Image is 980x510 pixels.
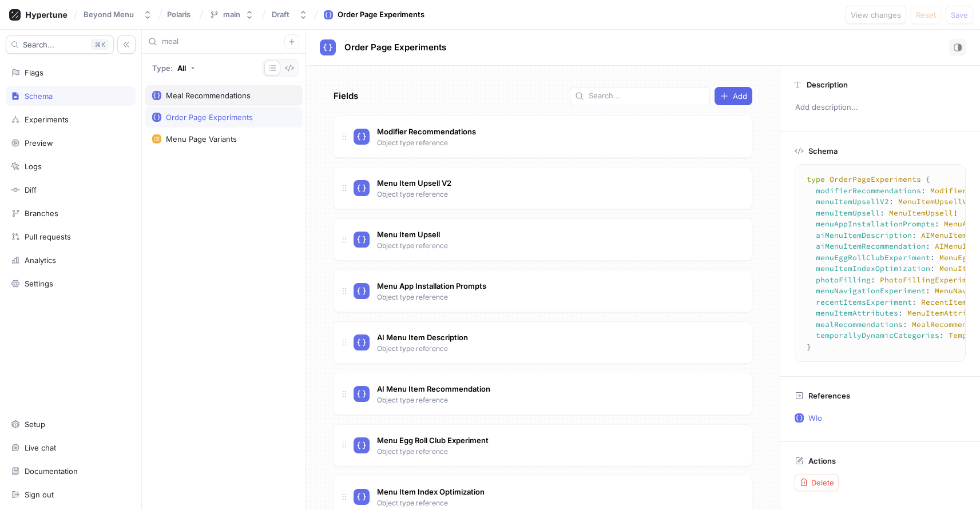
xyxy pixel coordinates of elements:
[25,420,45,429] div: Setup
[25,115,69,124] div: Experiments
[808,146,838,156] p: Schema
[733,93,747,99] span: Add
[166,113,253,122] div: Order Page Experiments
[148,58,199,78] button: Type: All
[6,35,114,54] button: Search...K
[344,43,446,52] span: Order Page Experiments
[166,91,251,100] div: Meal Recommendations
[162,36,284,47] input: Search...
[377,241,448,251] p: Object type reference
[79,5,157,24] button: Beyond Menu
[25,467,78,476] div: Documentation
[377,281,486,290] span: Menu App Installation Prompts
[811,479,834,486] span: Delete
[715,87,752,105] button: Add
[267,5,312,24] button: Draft
[377,138,448,148] p: Object type reference
[946,6,973,24] button: Save
[91,39,109,50] div: K
[916,11,936,18] span: Reset
[25,279,53,288] div: Settings
[377,487,485,496] span: Menu Item Index Optimization
[6,461,136,481] a: Documentation
[951,11,968,18] span: Save
[25,162,42,171] div: Logs
[223,10,240,19] div: main
[177,63,186,73] div: All
[25,490,54,499] div: Sign out
[25,68,43,77] div: Flags
[25,443,56,452] div: Live chat
[795,474,839,491] button: Delete
[377,344,448,354] p: Object type reference
[589,90,705,102] input: Search...
[377,395,448,405] p: Object type reference
[205,5,259,24] button: main
[807,80,848,89] p: Description
[25,138,53,148] div: Preview
[808,413,822,423] p: Wlo
[851,11,901,18] span: View changes
[338,9,424,21] div: Order Page Experiments
[377,436,489,445] span: Menu Egg Roll Club Experiment
[23,41,54,48] span: Search...
[152,63,173,73] p: Type:
[25,209,58,218] div: Branches
[377,333,468,342] span: AI Menu Item Description
[790,409,966,427] button: Wlo
[25,232,71,241] div: Pull requests
[377,189,448,200] p: Object type reference
[272,10,289,19] div: Draft
[25,185,37,194] div: Diff
[790,98,970,117] p: Add description...
[846,6,906,24] button: View changes
[377,292,448,302] p: Object type reference
[377,384,490,393] span: AI Menu Item Recommendation
[377,230,440,239] span: Menu Item Upsell
[377,447,448,457] p: Object type reference
[377,498,448,508] p: Object type reference
[377,178,451,188] span: Menu Item Upsell V2
[911,6,941,24] button: Reset
[334,90,358,103] p: Fields
[84,10,134,19] div: Beyond Menu
[377,127,476,136] span: Modifier Recommendations
[166,134,237,144] div: Menu Page Variants
[808,391,850,400] p: References
[25,91,53,101] div: Schema
[167,10,191,18] span: Polaris
[808,456,836,465] p: Actions
[25,256,56,265] div: Analytics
